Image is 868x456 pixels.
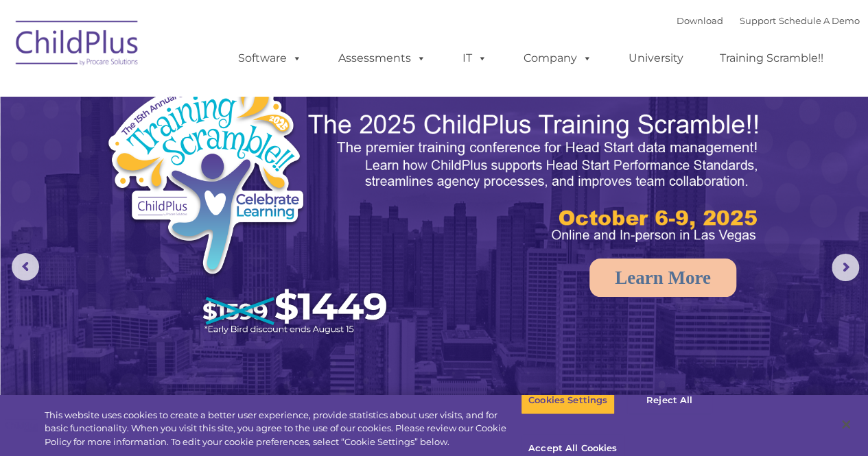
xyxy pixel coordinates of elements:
a: Support [740,15,776,26]
a: IT [449,45,501,72]
img: ChildPlus by Procare Solutions [9,11,146,80]
span: Last name [191,91,233,101]
font: | [677,15,860,26]
div: This website uses cookies to create a better user experience, provide statistics about user visit... [45,409,521,449]
a: Assessments [325,45,440,72]
button: Close [831,409,861,440]
a: University [615,45,697,72]
a: Download [677,15,723,26]
a: Learn More [589,259,736,297]
a: Company [510,45,606,72]
a: Software [224,45,316,72]
button: Reject All [626,386,712,415]
a: Training Scramble!! [706,45,837,72]
button: Cookies Settings [521,386,615,415]
span: Phone number [191,147,249,157]
a: Schedule A Demo [779,15,860,26]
